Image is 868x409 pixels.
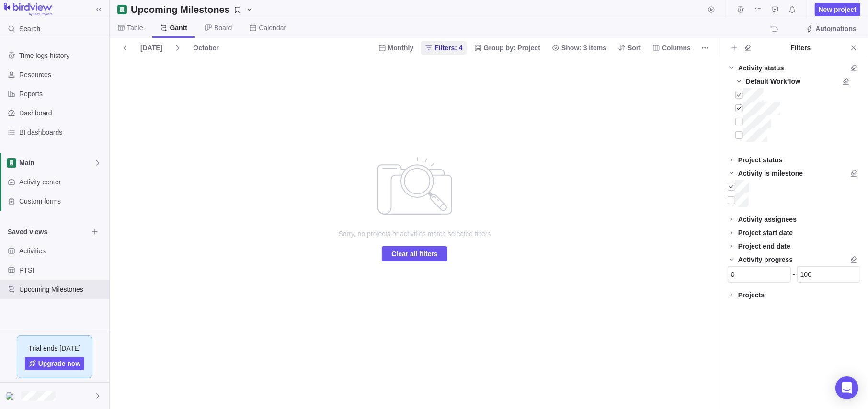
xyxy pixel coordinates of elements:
span: Calendar [259,23,286,33]
span: Clear all filters [741,41,754,55]
span: Saved views [8,227,88,237]
div: Project end date [738,241,790,251]
span: Notifications [786,3,799,16]
span: Resources [19,70,105,80]
div: Filters [754,43,847,53]
div: Project start date [738,228,793,238]
a: Upgrade now [25,357,85,370]
a: My assignments [751,7,765,15]
span: Time logs history [19,51,105,60]
span: [DATE] [140,43,162,53]
span: Upcoming Milestones [127,3,257,16]
div: Projects [738,290,765,300]
span: Start timer [705,3,718,16]
span: Trial ends [DATE] [29,343,81,353]
span: Show: 3 items [548,41,610,55]
span: Clear all filters [847,253,860,266]
span: BI dashboards [19,127,105,137]
span: Group by: Project [470,41,544,55]
span: Monthly [388,43,414,53]
span: New project [815,3,860,16]
span: Clear all filters [839,75,853,88]
span: Filters: 4 [434,43,462,53]
span: Columns [662,43,691,53]
div: Activity progress [738,255,793,264]
div: no data to show [312,57,518,409]
div: Project status [738,155,783,165]
span: Clear all filters [391,248,438,260]
a: Time logs [734,7,747,15]
span: Close [847,41,860,55]
span: New project [819,5,857,14]
div: Activity assignees [738,215,797,224]
span: Main [19,158,94,168]
span: Sort [614,41,645,55]
span: Search [19,24,40,34]
span: Filters: 4 [421,41,466,55]
span: My assignments [751,3,765,16]
img: logo [4,3,52,16]
div: Seyi Jegede [6,390,17,402]
span: Add filters [728,41,741,55]
span: PTSI [19,265,105,275]
a: Notifications [786,7,799,15]
span: Board [214,23,232,33]
span: Browse views [88,225,102,239]
img: Show [6,392,17,400]
span: More actions [698,41,712,55]
span: Upgrade now [38,359,81,368]
span: Clear all filters [382,246,447,261]
span: Dashboard [19,108,105,118]
div: Activity status [738,63,784,73]
span: Clear all filters [847,61,860,75]
span: Monthly [375,41,418,55]
div: - [791,270,797,279]
span: Automations [815,24,857,34]
span: The action will be undone: changing the activity status [767,22,781,35]
span: Clear all filters [847,167,860,180]
div: Activity is milestone [738,169,803,178]
span: Gantt [170,23,187,33]
span: [DATE] [137,41,166,55]
span: Upcoming Milestones [19,284,105,294]
div: Open Intercom Messenger [835,376,858,399]
span: Custom forms [19,196,105,206]
h2: Upcoming Milestones [131,3,230,16]
a: Approval requests [768,7,782,15]
span: Columns [649,41,695,55]
span: Sorry, no projects or activities match selected filters [319,229,511,239]
span: Automations [802,22,860,35]
span: Sort [628,43,641,53]
span: Group by: Project [484,43,540,53]
span: Table [127,23,143,33]
span: Approval requests [768,3,782,16]
span: Activity center [19,177,105,187]
div: Default Workflow [746,77,800,86]
span: Time logs [734,3,747,16]
span: Reports [19,89,105,99]
span: Show: 3 items [561,43,606,53]
span: Activities [19,246,105,256]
